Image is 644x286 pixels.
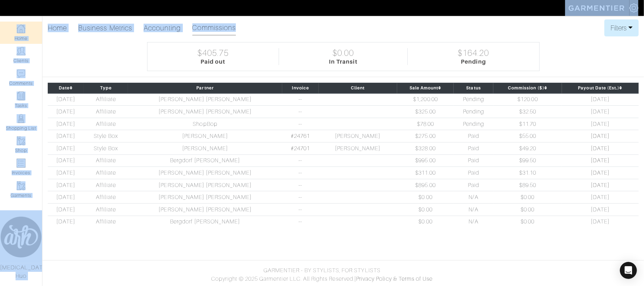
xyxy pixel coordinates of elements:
td: Affiliate [84,154,128,167]
a: [DATE] [591,182,610,188]
td: [DATE] [48,93,84,106]
td: $0.00 [493,191,562,204]
img: reminder-icon-8004d30b9f0a5d33ae49ab947aed9ed385cf756f9e5892f1edd6e32f2345188e.png [17,92,25,100]
td: $89.50 [493,179,562,191]
td: [PERSON_NAME] [PERSON_NAME] [128,167,282,179]
td: [PERSON_NAME] [PERSON_NAME] [128,191,282,204]
td: [DATE] [48,142,84,154]
div: $405.75 [197,48,229,58]
a: [DATE] [591,157,610,164]
img: garments-icon-b7da505a4dc4fd61783c78ac3ca0ef83fa9d6f193b1c9dc38574b1d14d53ca28.png [17,181,25,190]
img: dashboard-icon-dbcd8f5a0b271acd01030246c82b418ddd0df26cd7fceb0bd07c9910d44c42f6.png [17,24,25,33]
td: [PERSON_NAME] [319,142,398,154]
td: [PERSON_NAME] [128,142,282,154]
td: [PERSON_NAME] [128,130,282,142]
td: -- [282,167,318,179]
td: Paid [454,142,493,154]
td: [PERSON_NAME] [PERSON_NAME] [128,106,282,118]
div: $0.00 [332,48,354,58]
td: [PERSON_NAME] [319,130,398,142]
td: ShopBop [128,118,282,130]
td: $49.20 [493,142,562,154]
div: Open Intercom Messenger [620,262,637,279]
a: Sale Amount [410,86,442,91]
td: $0.00 [493,203,562,216]
td: $275.00 [397,130,454,142]
td: $325.00 [397,106,454,118]
img: stylists-icon-eb353228a002819b7ec25b43dbf5f0378dd9e0616d9560372ff212230b889e62.png [17,114,25,123]
td: Bergdorf [PERSON_NAME] [128,216,282,228]
td: -- [282,203,318,216]
td: $55.00 [493,130,562,142]
td: $995.00 [397,154,454,167]
td: -- [282,191,318,204]
td: -- [282,154,318,167]
td: -- [282,93,318,106]
td: -- [282,106,318,118]
td: $0.00 [493,216,562,228]
td: Affiliate [84,191,128,204]
td: -- [282,216,318,228]
td: Affiliate [84,118,128,130]
td: Style Box [84,130,128,142]
a: Commissions [192,21,236,36]
a: Date [59,86,73,91]
td: [DATE] [48,203,84,216]
td: N/A [454,191,493,204]
td: $895.00 [397,179,454,191]
td: [DATE] [48,216,84,228]
a: [DATE] [591,133,610,139]
td: Affiliate [84,203,128,216]
td: $0.00 [397,216,454,228]
a: Privacy Policy & Terms of Use [356,276,433,282]
td: $11.70 [493,118,562,130]
a: Accounting [144,21,181,35]
td: Affiliate [84,216,128,228]
a: #24701 [291,145,310,152]
td: [DATE] [562,216,639,228]
img: garmentier-logo-header-white-b43fb05a5012e4ada735d5af1a66efaba907eab6374d6393d1fbf88cb4ef424d.png [565,2,630,14]
th: Partner [128,83,282,93]
th: Status [454,83,493,93]
td: [DATE] [48,179,84,191]
td: Pending [454,118,493,130]
td: [PERSON_NAME] [PERSON_NAME] [128,203,282,216]
td: Pending [454,106,493,118]
div: In Transit [329,58,358,65]
td: [DATE] [48,118,84,130]
div: Pending [461,58,486,65]
td: [DATE] [562,106,639,118]
td: Affiliate [84,179,128,191]
div: $164.20 [458,48,489,58]
img: garments-icon-b7da505a4dc4fd61783c78ac3ca0ef83fa9d6f193b1c9dc38574b1d14d53ca28.png [17,136,25,145]
div: Paid out [201,58,225,65]
td: [DATE] [48,167,84,179]
td: Affiliate [84,106,128,118]
td: [DATE] [562,203,639,216]
td: $328.00 [397,142,454,154]
td: -- [282,118,318,130]
td: Bergdorf [PERSON_NAME] [128,154,282,167]
a: Commission ($) [508,86,547,91]
td: $1,200.00 [397,93,454,106]
td: [DATE] [562,93,639,106]
td: $78.00 [397,118,454,130]
td: [DATE] [562,191,639,204]
td: [PERSON_NAME] [PERSON_NAME] [128,93,282,106]
td: Paid [454,130,493,142]
td: $311.00 [397,167,454,179]
td: $99.50 [493,154,562,167]
td: [DATE] [48,106,84,118]
td: N/A [454,216,493,228]
a: [DATE] [591,145,610,152]
td: Pending [454,93,493,106]
a: Payout Date (Est.) [578,86,623,91]
th: Type [84,83,128,93]
td: Paid [454,154,493,167]
td: $32.50 [493,106,562,118]
img: comment-icon-a0a6a9ef722e966f86d9cbdc48e553b5cf19dbc54f86b18d962a5391bc8f6eb6.png [17,69,25,78]
td: Style Box [84,142,128,154]
a: [DATE] [591,170,610,176]
button: Filters [604,19,639,36]
a: Home [48,21,67,35]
